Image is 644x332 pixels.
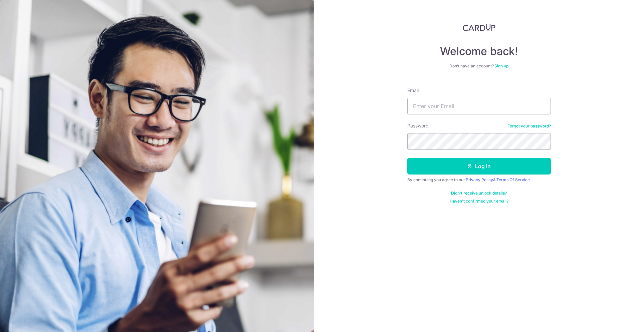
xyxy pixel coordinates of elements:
a: Haven't confirmed your email? [450,199,508,204]
label: Password [407,122,429,129]
button: Log in [407,158,551,175]
div: Don’t have an account? [407,63,551,69]
a: Didn't receive unlock details? [451,191,507,196]
a: Sign up [494,63,508,68]
label: Email [407,87,419,94]
div: By continuing you agree to our & [407,177,551,183]
h4: Welcome back! [407,45,551,58]
a: Terms Of Service [496,177,530,182]
a: Privacy Policy [466,177,493,182]
img: CardUp Logo [463,23,495,31]
a: Forgot your password? [507,123,551,129]
input: Enter your Email [407,98,551,114]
